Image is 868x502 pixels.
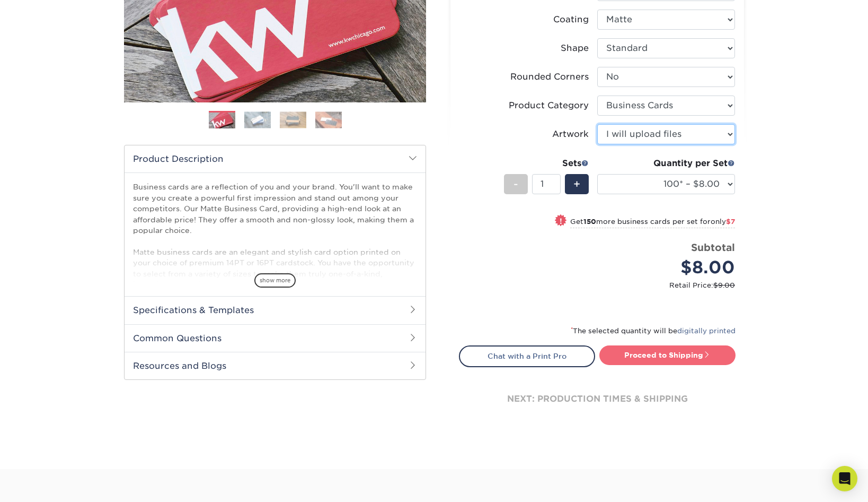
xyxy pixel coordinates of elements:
a: Proceed to Shipping [599,345,736,365]
iframe: Google Customer Reviews [3,470,90,498]
div: Coating [553,13,589,26]
div: Open Intercom Messenger [832,466,857,491]
h2: Resources and Blogs [125,352,426,379]
small: The selected quantity will be [571,327,736,335]
a: digitally printed [677,327,736,335]
span: $7 [726,218,735,226]
div: Artwork [552,128,589,141]
img: Business Cards 02 [244,111,271,128]
h2: Product Description [125,145,426,172]
img: Business Cards 03 [280,111,306,128]
span: show more [254,273,296,288]
h2: Specifications & Templates [125,296,426,324]
span: + [573,176,580,192]
div: Product Category [509,99,589,112]
span: ! [560,215,562,227]
span: $9.00 [713,281,735,289]
div: Shape [561,42,589,55]
a: Chat with a Print Pro [459,345,595,367]
strong: Subtotal [691,241,735,253]
div: Quantity per Set [597,157,735,170]
small: Get more business cards per set for [570,218,735,228]
span: - [513,176,518,192]
p: Business cards are a reflection of you and your brand. You'll want to make sure you create a powe... [133,181,417,333]
small: Retail Price: [467,280,735,290]
img: Business Cards 04 [315,111,342,128]
div: next: production times & shipping [459,367,736,431]
img: Business Cards 01 [209,107,235,134]
div: $8.00 [605,255,735,280]
span: only [711,218,735,226]
strong: 150 [583,218,596,226]
div: Rounded Corners [510,71,589,83]
div: Sets [504,157,589,170]
h2: Common Questions [125,324,426,352]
